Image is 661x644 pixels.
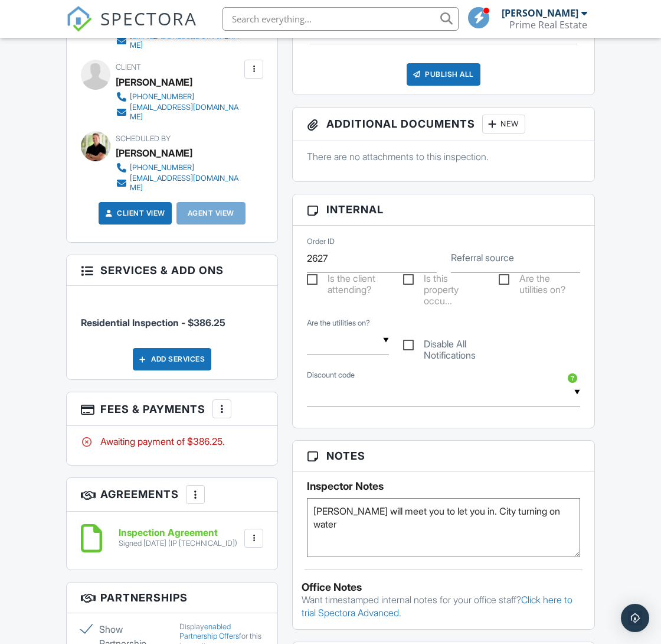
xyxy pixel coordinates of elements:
h3: Additional Documents [293,108,594,141]
h3: Services & Add ons [67,255,277,286]
a: [EMAIL_ADDRESS][DOMAIN_NAME] [116,174,241,193]
div: [PERSON_NAME] [502,7,578,19]
li: Service: Residential Inspection [81,295,263,339]
div: [PHONE_NUMBER] [130,92,194,102]
span: SPECTORA [100,6,197,31]
div: [EMAIL_ADDRESS][DOMAIN_NAME] [130,103,241,122]
label: Is this property occupied? [403,273,485,288]
label: Is the client attending? [307,273,388,288]
div: Add Services [133,348,211,370]
div: Signed [DATE] (IP [TECHNICAL_ID]) [119,539,237,548]
input: Search everything... [222,7,459,31]
div: Open Intercom Messenger [621,604,649,632]
h6: Inspection Agreement [119,528,237,538]
div: Office Notes [302,581,585,593]
a: Click here to trial Spectora Advanced. [302,594,572,619]
div: [PHONE_NUMBER] [130,163,194,173]
h3: Internal [293,194,594,225]
p: There are no attachments to this inspection. [307,150,580,163]
div: [PERSON_NAME] [116,73,192,91]
div: New [482,115,525,134]
span: Client [116,63,141,71]
div: [PERSON_NAME] [116,144,192,162]
label: Discount code [307,370,355,380]
div: Prime Real Estate [509,19,587,31]
a: [PHONE_NUMBER] [116,162,241,174]
label: Referral source [451,251,514,264]
div: Publish All [407,63,480,86]
a: enabled Partnership Offers [179,622,239,640]
p: Want timestamped internal notes for your office staff? [302,593,585,620]
label: Are the utilities on? [307,318,370,328]
img: The Best Home Inspection Software - Spectora [66,6,92,32]
span: Residential Inspection - $386.25 [81,317,225,328]
a: SPECTORA [66,16,197,41]
label: Order ID [307,236,335,247]
div: Awaiting payment of $386.25. [81,435,263,448]
h3: Notes [293,441,594,471]
h5: Inspector Notes [307,480,580,492]
label: Are the utilities on? [499,273,580,288]
h3: Agreements [67,478,277,512]
h3: Fees & Payments [67,392,277,426]
a: [EMAIL_ADDRESS][DOMAIN_NAME] [116,103,241,122]
textarea: [PERSON_NAME] will meet you to let you in. City turning on water [307,498,580,557]
span: Scheduled By [116,134,171,143]
h3: Partnerships [67,583,277,613]
a: Inspection Agreement Signed [DATE] (IP [TECHNICAL_ID]) [119,528,237,548]
a: Client View [103,207,165,219]
label: Disable All Notifications [403,339,485,353]
a: [PHONE_NUMBER] [116,91,241,103]
div: [EMAIL_ADDRESS][DOMAIN_NAME] [130,174,241,193]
